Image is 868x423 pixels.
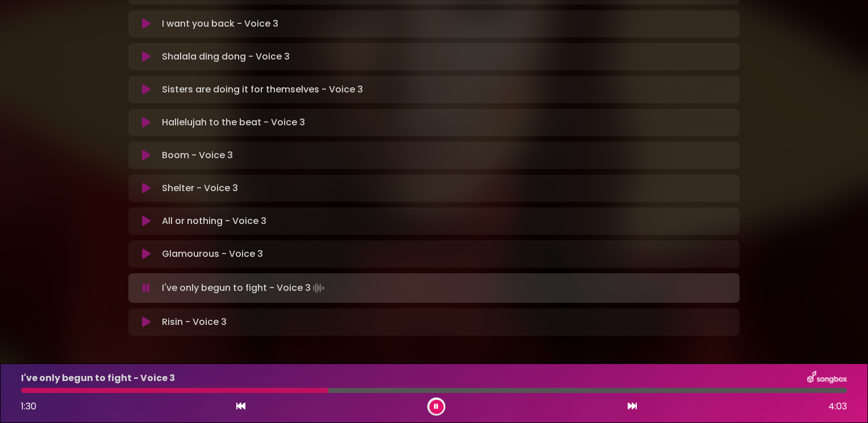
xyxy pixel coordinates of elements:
[162,149,233,162] p: Boom - Voice 3
[162,116,305,129] p: Hallelujah to the beat - Voice 3
[162,83,363,96] p: Sisters are doing it for themselves - Voice 3
[162,315,227,329] p: Risin - Voice 3
[162,181,238,195] p: Shelter - Voice 3
[162,247,263,261] p: Glamourous - Voice 3
[807,371,847,386] img: songbox-logo-white.png
[21,371,175,385] p: I've only begun to fight - Voice 3
[162,17,278,31] p: I want you back - Voice 3
[162,280,327,296] p: I've only begun to fight - Voice 3
[311,280,327,296] img: waveform4.gif
[162,214,266,228] p: All or nothing - Voice 3
[162,50,290,64] p: Shalala ding dong - Voice 3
